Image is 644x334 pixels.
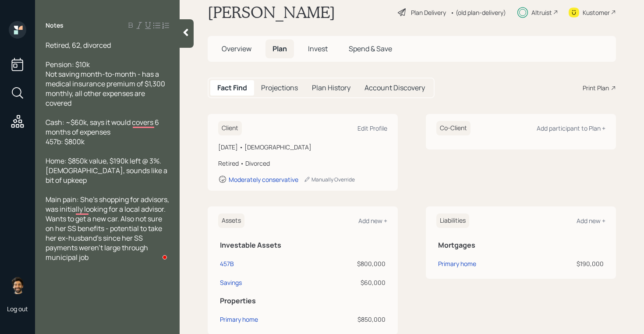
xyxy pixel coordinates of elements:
[261,84,298,92] h5: Projections
[218,121,242,135] h6: Client
[220,315,258,324] div: Primary home
[438,241,604,249] h5: Mortgages
[217,84,247,92] h5: Fact Find
[531,8,552,17] div: Altruist
[436,213,469,228] h6: Liabilities
[218,159,387,168] div: Retired • Divorced
[220,241,386,249] h5: Investable Assets
[358,217,387,225] div: Add new +
[222,44,251,53] span: Overview
[411,8,446,17] div: Plan Delivery
[357,124,387,132] div: Edit Profile
[537,124,605,132] div: Add participant to Plan +
[315,315,386,324] div: $850,000
[229,175,298,184] div: Moderately conservative
[218,142,387,152] div: [DATE] • [DEMOGRAPHIC_DATA]
[220,259,234,268] div: 457B
[218,213,244,228] h6: Assets
[46,195,170,262] span: Main pain: She's shopping for advisors, was initially looking for a local advisor. Wants to get a...
[436,121,471,135] h6: Co-Client
[349,44,392,53] span: Spend & Save
[450,8,506,17] div: • (old plan-delivery)
[315,259,386,268] div: $800,000
[46,60,166,108] span: Pension: $10k Not saving month-to-month - has a medical insurance premium of $1,300 monthly, all ...
[312,84,350,92] h5: Plan History
[46,40,169,262] div: To enrich screen reader interactions, please activate Accessibility in Grammarly extension settings
[7,305,28,313] div: Log out
[272,44,287,53] span: Plan
[364,84,425,92] h5: Account Discovery
[220,278,242,287] div: Savings
[46,117,160,146] span: Cash: ~$60k, says it would covers 6 months of expenses 457b: $800k
[577,217,605,225] div: Add new +
[46,40,111,50] span: Retired, 62, divorced
[208,3,335,22] h1: [PERSON_NAME]
[304,176,355,183] div: Manually Override
[220,297,386,305] h5: Properties
[535,259,604,268] div: $190,000
[9,277,26,294] img: eric-schwartz-headshot.png
[308,44,328,53] span: Invest
[583,83,609,92] div: Print Plan
[438,259,476,268] div: Primary home
[46,156,169,185] span: Home: $850k value, $190k left @ 3%. [DEMOGRAPHIC_DATA], sounds like a bit of upkeep
[315,278,386,287] div: $60,000
[46,21,64,30] label: Notes
[583,8,610,17] div: Kustomer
